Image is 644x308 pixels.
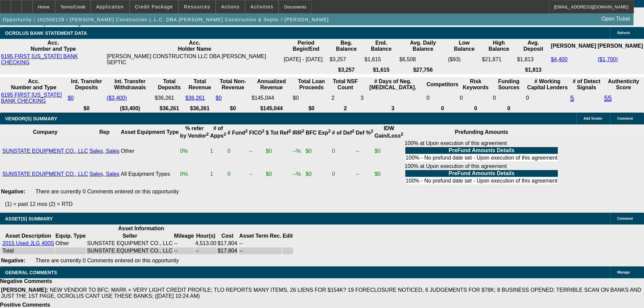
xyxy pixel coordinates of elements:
[216,95,222,101] a: $0
[604,94,612,102] a: 55
[459,92,492,104] td: 0
[206,132,209,137] sup: 2
[89,171,119,177] a: Sales, Sales
[245,0,279,13] button: Activities
[426,78,459,91] th: Competitors
[448,53,481,66] td: ($93)
[239,240,282,247] td: --
[305,163,331,185] td: $0
[551,56,567,62] a: $4,400
[493,105,525,112] th: 0
[227,163,248,185] td: 0
[371,128,373,134] sup: 2
[106,40,283,52] th: Acc. Holder Name
[306,130,331,136] b: BFC Exp
[118,226,164,231] b: Asset Information
[130,0,178,13] button: Credit Package
[120,163,179,185] td: All Equipment Types
[1,78,67,91] th: Acc. Number and Type
[122,233,137,239] b: Seller
[228,130,248,136] b: # Fund
[617,217,633,220] span: Comment
[570,94,574,102] a: 5
[196,233,215,239] b: Hour(s)
[449,170,515,176] b: PreFund Amounts Details
[174,247,194,254] td: --
[251,105,292,112] th: $145,044
[617,117,633,120] span: Comment
[3,17,329,22] span: Opportunity / 102500128 / [PERSON_NAME] Construction L.L.C. DBA [PERSON_NAME] Construction & Sept...
[106,105,154,112] th: ($3,400)
[401,132,403,137] sup: 2
[364,53,398,66] td: $1,615
[1,287,641,299] span: NEW VENDOR TO BFC; MARK = VERY LIGHT CREDIT PROFILE; TLO REPORTS MANY ITEMS, 26 LIENS FOR $154K? ...
[405,155,558,161] td: 100% - No prefund date set - Upon execution of this agreement
[55,233,86,239] th: Equip. Type
[245,128,247,134] sup: 2
[107,95,127,101] a: ($3,400)
[180,140,209,162] td: 0%
[1,53,78,65] a: 6195 FIRST [US_STATE] BANK CHECKING
[221,4,240,9] span: Actions
[331,105,360,112] th: 2
[67,78,105,91] th: Int. Transfer Deposits
[550,40,596,52] th: [PERSON_NAME]
[617,270,630,274] span: Manage
[426,105,459,112] th: 0
[67,105,105,112] th: $0
[405,140,558,162] div: 100% at Upon execution of this agreement
[374,163,404,185] td: $0
[185,78,215,91] th: Total Revenue
[292,105,331,112] th: $0
[426,92,459,104] td: 0
[2,148,88,154] a: SUNSTATE EQUIPMENT CO., LLC
[374,140,404,162] td: $0
[35,258,179,263] span: There are currently 0 Comments entered on this opportunity
[185,105,215,112] th: $36,261
[1,92,62,104] a: 6195 FIRST [US_STATE] BANK CHECKING
[292,163,305,185] td: --%
[210,140,226,162] td: 1
[185,95,205,101] a: $36,261
[262,128,264,134] sup: 2
[526,95,529,101] span: 0
[360,78,425,91] th: # Days of Neg. [MEDICAL_DATA].
[617,31,630,35] span: Refresh
[352,128,354,134] sup: 2
[305,140,331,162] td: $0
[195,240,217,247] td: 4,513.00
[68,95,74,101] a: $0
[356,130,373,136] b: Def %
[283,53,328,66] td: [DATE] - [DATE]
[405,163,558,185] div: 100% at Upon execution of this agreement
[360,92,425,104] td: 3
[292,92,331,104] td: $0
[239,247,282,254] td: --
[239,233,281,239] b: Asset Term Rec.
[99,129,110,135] b: Rep
[249,140,265,162] td: --
[329,67,363,73] th: $3,257
[251,4,273,9] span: Activities
[180,125,209,139] b: % refer by Vendor
[360,105,425,112] th: 3
[459,105,492,112] th: 0
[449,147,515,153] b: PreFund Amounts Details
[583,117,602,120] span: Add Vendor
[364,40,398,52] th: End. Balance
[5,270,57,275] span: GENERAL COMMENTS
[405,177,558,184] td: 100% - No prefund date set - Upon execution of this agreement
[249,163,265,185] td: --
[292,78,331,91] th: Total Loan Proceeds
[599,13,633,25] a: Open Ticket
[332,130,354,136] b: # of Def
[217,247,238,254] td: $17,804
[329,40,363,52] th: Beg. Balance
[221,233,234,239] b: Cost
[1,287,48,293] b: [PERSON_NAME]:
[210,163,226,185] td: 1
[135,4,173,9] span: Credit Package
[33,129,57,135] b: Company
[179,0,215,13] button: Resources
[120,140,179,162] td: Other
